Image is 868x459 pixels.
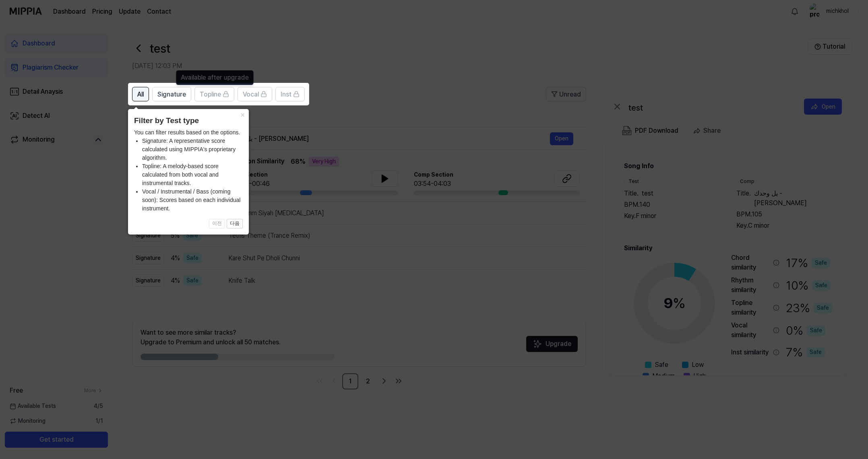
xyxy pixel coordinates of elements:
div: You can filter results based on the options. [134,128,243,213]
button: All [132,87,149,101]
span: Inst [281,90,291,99]
button: Topline [194,87,234,101]
button: Signature [152,87,191,101]
button: 다음 [227,219,243,228]
li: Topline: A melody-based score calculated from both vocal and instrumental tracks. [142,162,243,187]
span: Signature [157,90,186,99]
button: Vocal [238,87,272,101]
header: Filter by Test type [134,115,243,127]
button: Close [236,109,249,120]
span: Vocal [243,90,259,99]
button: Inst [275,87,305,101]
li: Vocal / Instrumental / Bass (coming soon): Scores based on each individual instrument. [142,187,243,213]
span: All [137,90,144,99]
span: Topline [200,90,221,99]
li: Signature: A representative score calculated using MIPPIA's proprietary algorithm. [142,137,243,162]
